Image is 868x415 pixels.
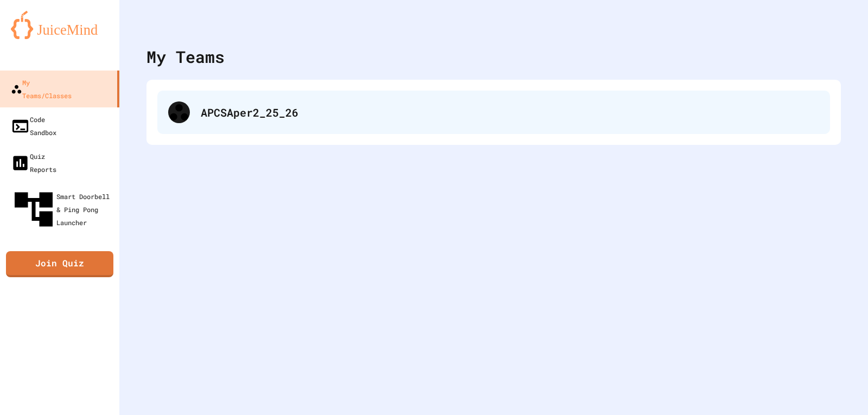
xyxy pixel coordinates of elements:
div: Code Sandbox [11,113,56,139]
div: Smart Doorbell & Ping Pong Launcher [11,187,115,232]
div: My Teams [146,44,225,69]
div: My Teams/Classes [11,76,72,102]
div: APCSAper2_25_26 [157,91,830,134]
img: logo-orange.svg [11,11,108,39]
div: Quiz Reports [11,150,56,176]
div: APCSAper2_25_26 [201,104,819,120]
a: Join Quiz [6,251,113,277]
